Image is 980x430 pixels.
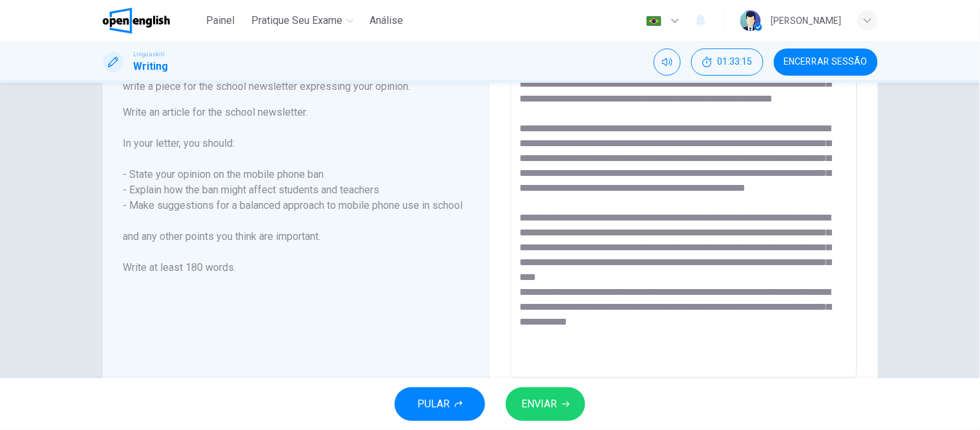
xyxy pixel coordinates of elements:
[206,13,235,28] span: Painel
[395,387,485,421] button: PULAR
[370,13,403,28] span: Análise
[691,48,764,76] div: Esconder
[134,59,169,74] h1: Writing
[506,387,585,421] button: ENVIAR
[103,8,200,34] a: OpenEnglish logo
[251,13,342,28] span: Pratique seu exame
[200,9,241,32] button: Painel
[364,9,408,32] button: Análise
[246,9,359,32] button: Pratique seu exame
[774,48,878,76] button: Encerrar Sessão
[134,50,165,59] span: Linguaskill
[654,48,681,76] div: Silenciar
[521,395,557,413] span: ENVIAR
[740,10,761,31] img: Profile picture
[784,57,868,67] span: Encerrar Sessão
[103,8,171,34] img: OpenEnglish logo
[123,105,469,275] h6: Write an article for the school newsletter. In your letter, you should: - State your opinion on t...
[417,395,450,413] span: PULAR
[691,48,764,76] button: 01:33:15
[646,16,662,26] img: pt
[718,57,753,67] span: 01:33:15
[771,13,842,28] div: [PERSON_NAME]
